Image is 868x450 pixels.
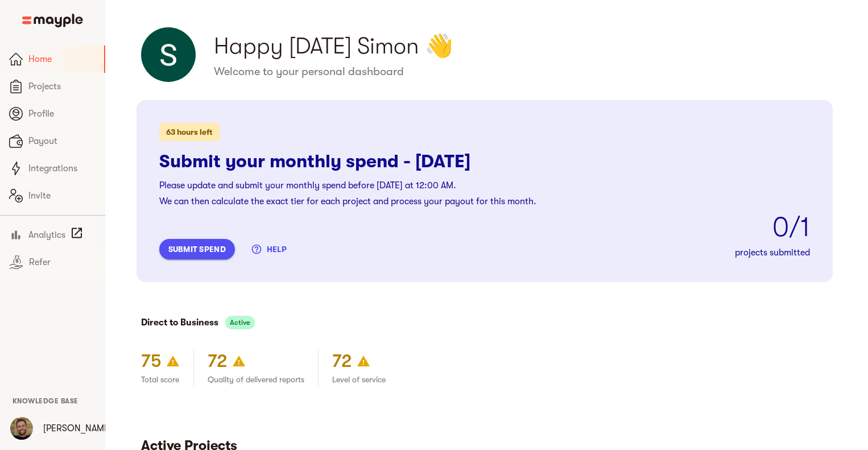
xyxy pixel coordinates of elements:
[10,417,33,440] img: VV51tClhT3qKzNC677Rw
[159,177,810,209] h6: Please update and submit your monthly spend before [DATE] at 12:00 AM. We can then calculate the ...
[159,150,810,173] h4: Submit your monthly spend - [DATE]
[43,422,112,435] p: [PERSON_NAME]
[29,255,96,269] span: Refer
[208,373,304,386] p: Quality of delivered reports
[28,189,96,203] span: Invite
[13,397,78,405] span: Knowledge Base
[225,316,255,329] div: This program is active. You will be assigned new clients.
[141,350,162,373] h4: 75
[208,350,228,373] h4: 72
[332,350,352,373] h4: 72
[28,107,96,121] span: Profile
[3,410,40,447] button: User Menu
[28,80,96,93] span: Projects
[214,30,833,62] h3: Happy [DATE] Simon 👋
[485,246,810,259] p: projects submitted
[332,373,386,386] p: Level of service
[225,316,255,329] span: Active
[214,64,833,79] h6: Welcome to your personal dashboard
[22,14,83,27] img: Main logo
[28,52,95,66] span: Home
[159,123,220,141] p: 63 hours left
[168,242,226,256] span: submit spend
[249,239,291,259] button: help
[249,243,291,253] a: help
[28,228,65,242] span: Analytics
[13,396,78,405] a: Knowledge Base
[253,242,287,256] span: help
[141,27,196,82] img: Simon Freeman
[28,134,96,148] span: Payout
[141,315,218,331] button: Direct to Business
[485,209,810,246] h2: 0 / 1
[159,239,235,259] button: submit spend
[28,162,96,175] span: Integrations
[141,373,180,386] p: Total score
